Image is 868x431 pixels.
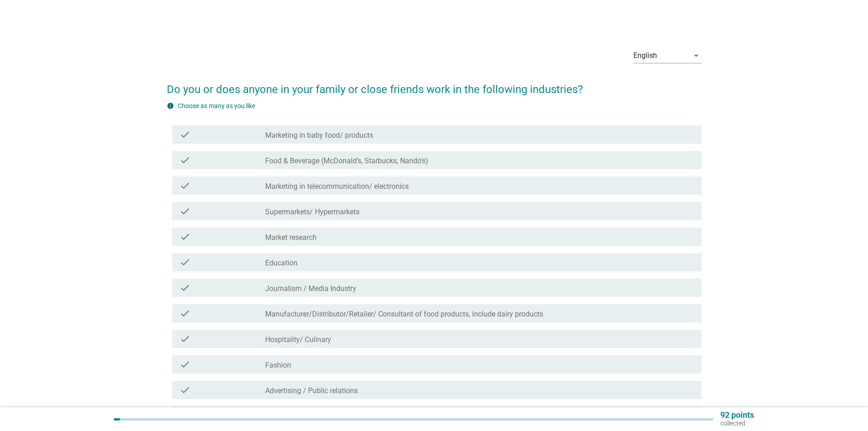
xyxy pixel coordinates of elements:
[265,182,409,191] label: Marketing in telecommunication/ electronics
[180,231,190,242] i: check
[180,282,190,293] i: check
[180,155,190,166] i: check
[180,359,190,370] i: check
[265,335,331,344] label: Hospitality/ Culinary
[691,50,702,61] i: arrow_drop_down
[265,156,428,166] label: Food & Beverage (McDonald’s, Starbucks, Nando’s)
[265,259,298,268] label: Education
[265,284,356,293] label: Journalism / Media Industry
[180,206,190,217] i: check
[180,384,190,395] i: check
[633,52,657,60] div: English
[265,361,291,370] label: Fashion
[720,411,754,419] p: 92 points
[265,233,317,242] label: Market research
[265,310,543,319] label: Manufacturer/Distributor/Retailer/ Consultant of food products, include dairy products
[180,129,190,140] i: check
[265,208,360,217] label: Supermarkets/ Hypermarkets
[265,131,373,140] label: Marketing in baby food/ products
[167,102,174,109] i: info
[167,72,702,98] h2: Do you or does anyone in your family or close friends work in the following industries?
[180,180,190,191] i: check
[178,102,255,109] label: Choose as many as you like
[265,386,358,395] label: Advertising / Public relations
[180,257,190,268] i: check
[720,419,754,427] p: collected
[180,308,190,319] i: check
[180,333,190,344] i: check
